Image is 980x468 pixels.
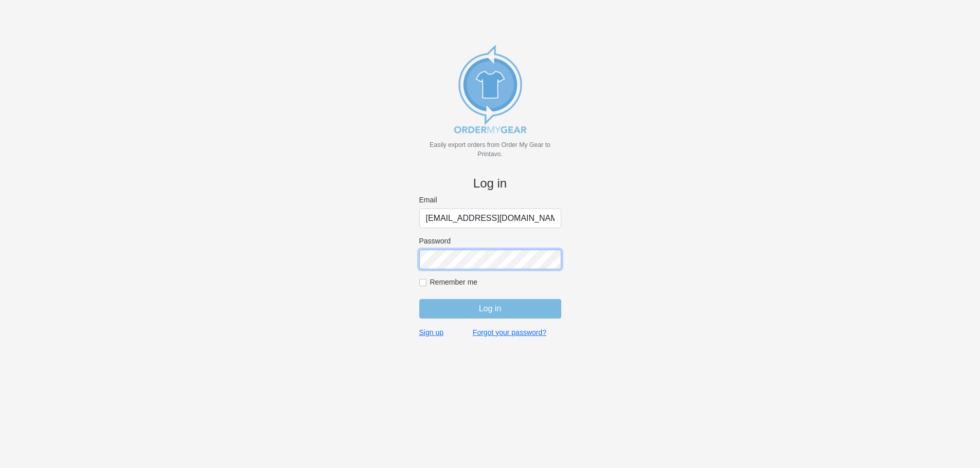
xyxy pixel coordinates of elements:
[419,299,561,319] input: Log in
[439,38,542,140] img: new_omg_export_logo-652582c309f788888370c3373ec495a74b7b3fc93c8838f76510ecd25890bcc4.png
[473,328,546,337] a: Forgot your password?
[419,328,443,337] a: Sign up
[419,176,561,191] h4: Log in
[419,140,561,159] p: Easily export orders from Order My Gear to Printavo.
[419,236,561,246] label: Password
[430,277,561,287] label: Remember me
[419,195,561,204] label: Email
